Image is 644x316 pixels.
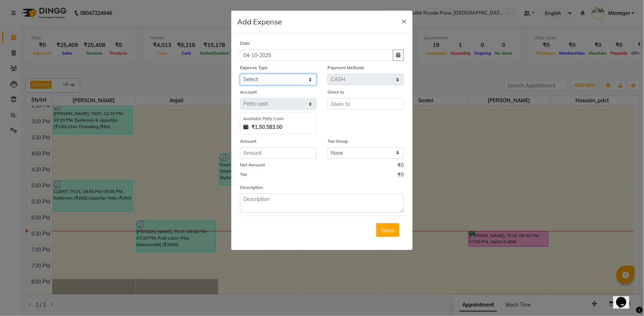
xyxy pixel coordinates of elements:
label: Amount [240,138,256,145]
h5: Add Expense [237,16,282,27]
label: Tax Group [327,138,348,145]
label: Given to [327,89,344,95]
button: Close [396,11,413,31]
label: Account [240,89,257,95]
label: Expense Type [240,64,268,71]
label: Payment Methods [327,64,364,71]
label: Date [240,40,250,47]
iframe: chat widget [613,287,637,309]
div: Available Petty Cash [243,116,313,122]
span: ₹0 [398,171,404,181]
span: × [402,15,407,26]
button: Save [376,223,400,237]
span: Save [381,226,395,234]
input: Amount [240,147,317,159]
label: Tax [240,171,247,178]
input: Given to [327,98,404,110]
label: Description [240,184,263,191]
label: Net Amount [240,162,265,168]
strong: ₹1,50,583.00 [251,123,282,131]
span: ₹0 [398,162,404,171]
